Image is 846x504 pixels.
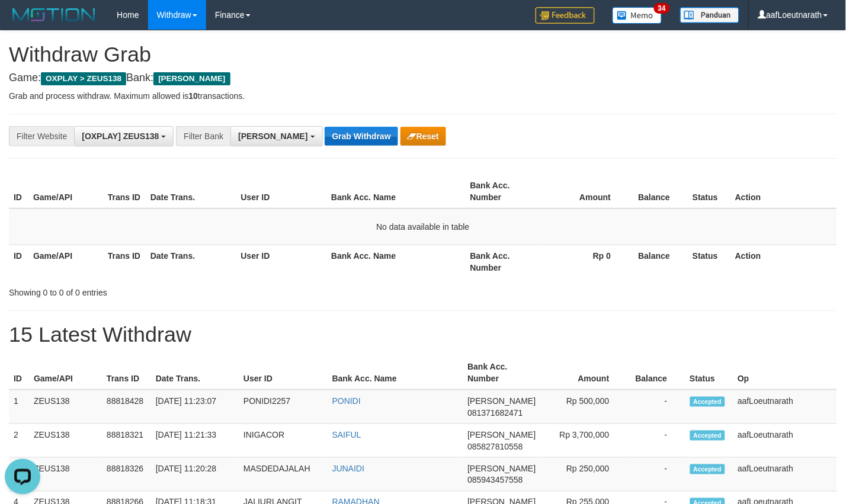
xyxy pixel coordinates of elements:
[188,91,198,101] strong: 10
[541,356,627,390] th: Amount
[103,175,146,208] th: Trans ID
[325,127,398,146] button: Grab Withdraw
[102,458,151,492] td: 88818326
[102,390,151,424] td: 88818428
[688,175,730,208] th: Status
[102,424,151,458] td: 88818321
[102,356,151,390] th: Trans ID
[236,175,327,208] th: User ID
[236,245,327,278] th: User ID
[467,396,536,406] span: [PERSON_NAME]
[9,6,99,24] img: MOTION_logo.png
[239,424,328,458] td: INIGACOR
[332,396,361,406] a: PONIDI
[103,245,146,278] th: Trans ID
[733,356,837,390] th: Op
[146,245,236,278] th: Date Trans.
[153,72,230,85] span: [PERSON_NAME]
[230,126,322,146] button: [PERSON_NAME]
[690,464,726,474] span: Accepted
[627,458,685,492] td: -
[733,458,837,492] td: aafLoeutnarath
[74,126,174,146] button: [OXPLAY] ZEUS138
[9,282,344,298] div: Showing 0 to 0 of 0 entries
[82,131,159,141] span: [OXPLAY] ZEUS138
[541,458,627,492] td: Rp 250,000
[41,72,126,85] span: OXPLAY > ZEUS138
[29,458,102,492] td: ZEUS138
[685,356,733,390] th: Status
[9,390,29,424] td: 1
[9,245,28,278] th: ID
[467,442,523,451] span: Copy 085827810558 to clipboard
[5,5,40,40] button: Open LiveChat chat widget
[467,476,523,485] span: Copy 085943457558 to clipboard
[328,356,463,390] th: Bank Acc. Name
[627,356,685,390] th: Balance
[9,208,837,245] td: No data available in table
[613,7,662,24] img: Button%20Memo.svg
[326,245,465,278] th: Bank Acc. Name
[9,323,837,346] h1: 15 Latest Withdraw
[29,356,102,390] th: Game/API
[690,431,726,441] span: Accepted
[9,175,28,208] th: ID
[733,424,837,458] td: aafLoeutnarath
[540,245,629,278] th: Rp 0
[29,390,102,424] td: ZEUS138
[9,424,29,458] td: 2
[239,458,328,492] td: MASDEDAJALAH
[332,464,364,473] a: JUNAIDI
[466,175,540,208] th: Bank Acc. Number
[28,175,103,208] th: Game/API
[467,408,523,418] span: Copy 081371682471 to clipboard
[541,390,627,424] td: Rp 500,000
[151,424,239,458] td: [DATE] 11:21:33
[239,390,328,424] td: PONIDI2257
[332,430,361,439] a: SAIFUL
[627,390,685,424] td: -
[400,127,446,146] button: Reset
[730,245,837,278] th: Action
[536,7,595,24] img: Feedback.jpg
[176,126,230,146] div: Filter Bank
[467,430,536,439] span: [PERSON_NAME]
[239,356,328,390] th: User ID
[151,390,239,424] td: [DATE] 11:23:07
[9,126,74,146] div: Filter Website
[28,245,103,278] th: Game/API
[9,356,29,390] th: ID
[541,424,627,458] td: Rp 3,700,000
[467,464,536,473] span: [PERSON_NAME]
[690,397,726,407] span: Accepted
[9,72,837,84] h4: Game: Bank:
[688,245,730,278] th: Status
[9,90,837,102] p: Grab and process withdraw. Maximum allowed is transactions.
[540,175,629,208] th: Amount
[326,175,465,208] th: Bank Acc. Name
[238,131,307,141] span: [PERSON_NAME]
[146,175,236,208] th: Date Trans.
[654,3,670,14] span: 34
[9,43,837,66] h1: Withdraw Grab
[151,356,239,390] th: Date Trans.
[466,245,540,278] th: Bank Acc. Number
[29,424,102,458] td: ZEUS138
[629,175,688,208] th: Balance
[730,175,837,208] th: Action
[680,7,739,23] img: panduan.png
[629,245,688,278] th: Balance
[463,356,540,390] th: Bank Acc. Number
[627,424,685,458] td: -
[151,458,239,492] td: [DATE] 11:20:28
[733,390,837,424] td: aafLoeutnarath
